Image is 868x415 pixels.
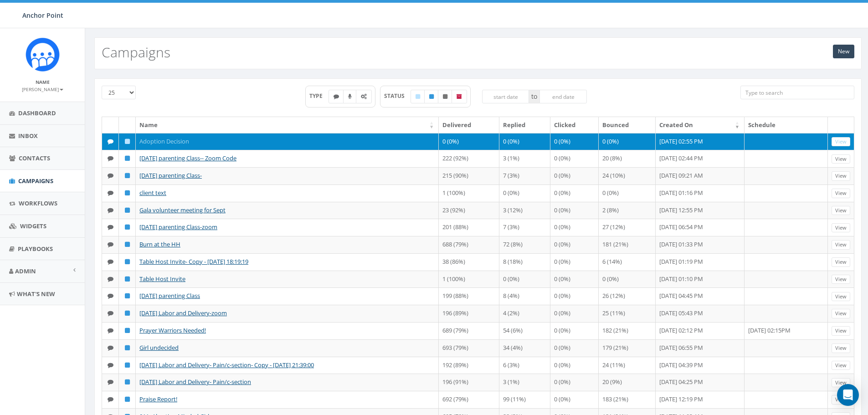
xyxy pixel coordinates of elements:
[656,391,745,408] td: [DATE] 12:19 PM
[550,339,599,357] td: 0 (0%)
[550,133,599,150] td: 0 (0%)
[139,137,189,145] a: Adoption Decision
[833,45,854,58] a: New
[18,109,56,117] span: Dashboard
[22,85,63,93] a: [PERSON_NAME]
[108,138,113,144] i: Text SMS
[499,253,550,271] td: 8 (18%)
[125,155,130,161] i: Published
[599,150,656,167] td: 20 (8%)
[439,271,499,288] td: 1 (100%)
[125,207,130,213] i: Published
[139,189,166,197] a: client text
[439,150,499,167] td: 222 (92%)
[745,117,828,133] th: Schedule
[125,345,130,351] i: Published
[439,236,499,253] td: 688 (79%)
[125,293,130,299] i: Published
[499,339,550,357] td: 34 (4%)
[108,396,113,402] i: Text SMS
[656,219,745,236] td: [DATE] 06:54 PM
[832,206,850,215] a: View
[329,90,344,103] label: Text SMS
[125,276,130,282] i: Published
[439,167,499,184] td: 215 (90%)
[139,206,226,214] a: Gala volunteer meeting for Sept
[656,150,745,167] td: [DATE] 02:44 PM
[656,202,745,219] td: [DATE] 12:55 PM
[499,236,550,253] td: 72 (8%)
[832,240,850,250] a: View
[599,184,656,202] td: 0 (0%)
[550,357,599,374] td: 0 (0%)
[343,90,357,103] label: Ringless Voice Mail
[108,241,113,247] i: Text SMS
[108,224,113,230] i: Text SMS
[482,90,529,103] input: start date
[656,271,745,288] td: [DATE] 01:10 PM
[108,259,113,265] i: Text SMS
[125,259,130,265] i: Published
[439,339,499,357] td: 693 (79%)
[832,257,850,267] a: View
[837,384,859,406] div: Open Intercom Messenger
[356,90,372,103] label: Automated Message
[599,374,656,391] td: 20 (9%)
[139,361,314,369] a: [DATE] Labor and Delivery- Pain/c-section- Copy - [DATE] 21:39:00
[452,90,467,103] label: Archived
[439,117,499,133] th: Delivered
[125,362,130,368] i: Published
[26,37,60,72] img: Rally_platform_Icon_1.png
[139,292,200,300] a: [DATE] parenting Class
[499,271,550,288] td: 0 (0%)
[22,86,63,92] small: [PERSON_NAME]
[125,241,130,247] i: Published
[108,310,113,316] i: Text SMS
[139,223,217,231] a: [DATE] parenting Class-zoom
[656,253,745,271] td: [DATE] 01:19 PM
[832,378,850,388] a: View
[139,326,206,334] a: Prayer Warriors Needed!
[656,167,745,184] td: [DATE] 09:21 AM
[656,357,745,374] td: [DATE] 04:39 PM
[439,202,499,219] td: 23 (92%)
[139,275,185,283] a: Table Host Invite
[309,92,329,100] span: TYPE
[416,94,420,99] i: Draft
[439,322,499,339] td: 689 (79%)
[384,92,411,100] span: STATUS
[550,167,599,184] td: 0 (0%)
[832,275,850,284] a: View
[599,357,656,374] td: 24 (11%)
[439,253,499,271] td: 38 (86%)
[411,90,425,103] label: Draft
[108,362,113,368] i: Text SMS
[499,305,550,322] td: 4 (2%)
[18,177,53,185] span: Campaigns
[550,219,599,236] td: 0 (0%)
[550,202,599,219] td: 0 (0%)
[19,154,50,162] span: Contacts
[745,322,828,339] td: [DATE] 02:15PM
[125,138,130,144] i: Draft
[108,276,113,282] i: Text SMS
[656,236,745,253] td: [DATE] 01:33 PM
[125,379,130,385] i: Published
[139,171,202,179] a: [DATE] parenting Class-
[499,117,550,133] th: Replied
[832,343,850,353] a: View
[439,133,499,150] td: 0 (0%)
[125,190,130,196] i: Published
[139,240,180,248] a: Burn at the HH
[832,137,850,147] a: View
[832,361,850,370] a: View
[550,287,599,305] td: 0 (0%)
[499,202,550,219] td: 3 (12%)
[550,236,599,253] td: 0 (0%)
[599,202,656,219] td: 2 (8%)
[108,190,113,196] i: Text SMS
[832,189,850,198] a: View
[439,219,499,236] td: 201 (88%)
[139,154,236,162] a: [DATE] parenting Class-- Zoom Code
[539,90,587,103] input: end date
